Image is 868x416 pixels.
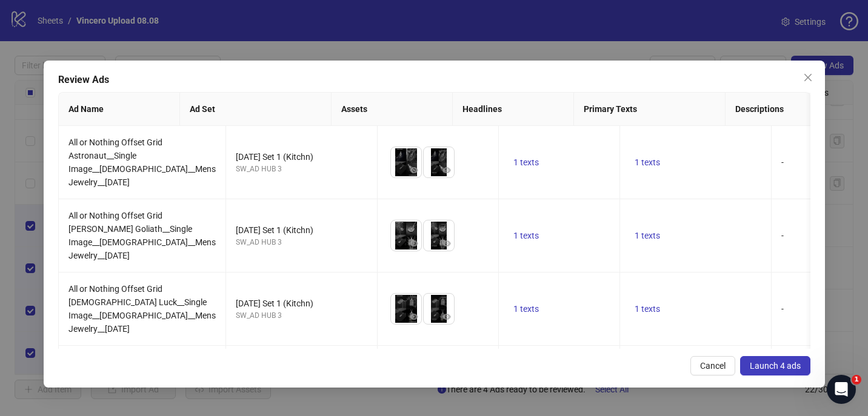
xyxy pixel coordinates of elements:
[236,310,367,322] div: SW_AD HUB 3
[410,166,418,174] span: eye
[630,302,665,316] button: 1 texts
[236,297,367,310] div: [DATE] Set 1 (Kitchn)
[803,73,812,82] span: close
[453,93,574,126] th: Headlines
[739,356,810,375] button: Launch 4 ads
[513,157,539,167] span: 1 texts
[635,157,660,167] span: 1 texts
[781,157,784,167] span: -
[635,304,660,314] span: 1 texts
[424,147,454,177] img: Asset 2
[630,228,665,243] button: 1 texts
[513,304,539,314] span: 1 texts
[68,284,216,334] span: All or Nothing Offset Grid [DEMOGRAPHIC_DATA] Luck__Single Image__[DEMOGRAPHIC_DATA]__Mens Jewelr...
[68,137,216,187] span: All or Nothing Offset Grid Astronaut__Single Image__[DEMOGRAPHIC_DATA]__Mens Jewelry__[DATE]
[391,220,421,251] img: Asset 1
[391,294,421,324] img: Asset 1
[236,223,367,237] div: [DATE] Set 1 (Kitchn)
[509,302,544,316] button: 1 texts
[332,93,453,126] th: Assets
[236,163,367,175] div: SW_AD HUB 3
[410,312,418,321] span: eye
[407,309,421,324] button: Preview
[749,361,800,371] span: Launch 4 ads
[630,155,665,170] button: 1 texts
[690,356,735,375] button: Cancel
[827,375,856,404] iframe: Intercom live chat
[574,93,726,126] th: Primary Texts
[410,239,418,248] span: eye
[781,304,784,314] span: -
[58,73,810,87] div: Review Ads
[442,166,451,174] span: eye
[424,294,454,324] img: Asset 2
[439,236,454,251] button: Preview
[509,228,544,243] button: 1 texts
[852,375,861,385] span: 1
[635,231,660,240] span: 1 texts
[781,231,784,240] span: -
[407,236,421,251] button: Preview
[439,163,454,177] button: Preview
[442,239,451,248] span: eye
[699,361,725,371] span: Cancel
[391,147,421,177] img: Asset 1
[407,163,421,177] button: Preview
[59,93,180,126] th: Ad Name
[236,237,367,248] div: SW_AD HUB 3
[509,155,544,170] button: 1 texts
[424,220,454,251] img: Asset 2
[798,68,817,87] button: Close
[236,150,367,163] div: [DATE] Set 1 (Kitchn)
[180,93,332,126] th: Ad Set
[439,309,454,324] button: Preview
[442,312,451,321] span: eye
[68,211,216,260] span: All or Nothing Offset Grid [PERSON_NAME] Goliath__Single Image__[DEMOGRAPHIC_DATA]__Mens Jewelry_...
[513,231,539,240] span: 1 texts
